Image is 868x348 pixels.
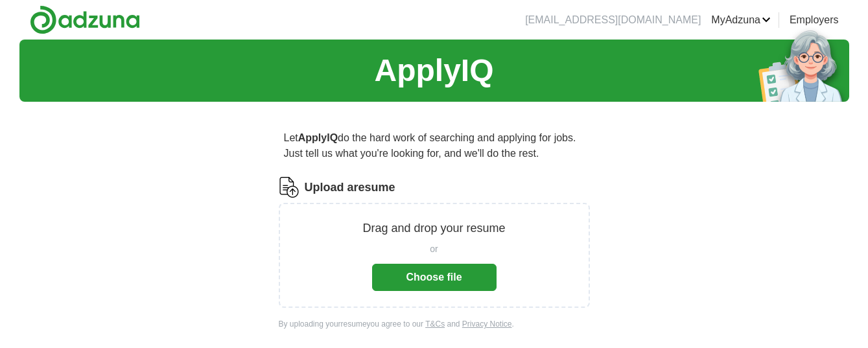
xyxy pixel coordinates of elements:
[362,220,505,237] p: Drag and drop your resume
[462,319,512,329] a: Privacy Notice
[279,125,590,167] p: Let do the hard work of searching and applying for jobs. Just tell us what you're looking for, an...
[430,242,438,256] span: or
[525,12,701,28] li: [EMAIL_ADDRESS][DOMAIN_NAME]
[372,264,497,291] button: Choose file
[279,318,590,330] div: By uploading your resume you agree to our and .
[425,319,445,329] a: T&Cs
[305,179,395,196] label: Upload a resume
[30,5,140,34] img: Adzuna logo
[790,12,839,28] a: Employers
[711,12,771,28] a: MyAdzuna
[298,132,338,143] strong: ApplyIQ
[374,47,493,94] h1: ApplyIQ
[279,177,299,198] img: CV Icon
